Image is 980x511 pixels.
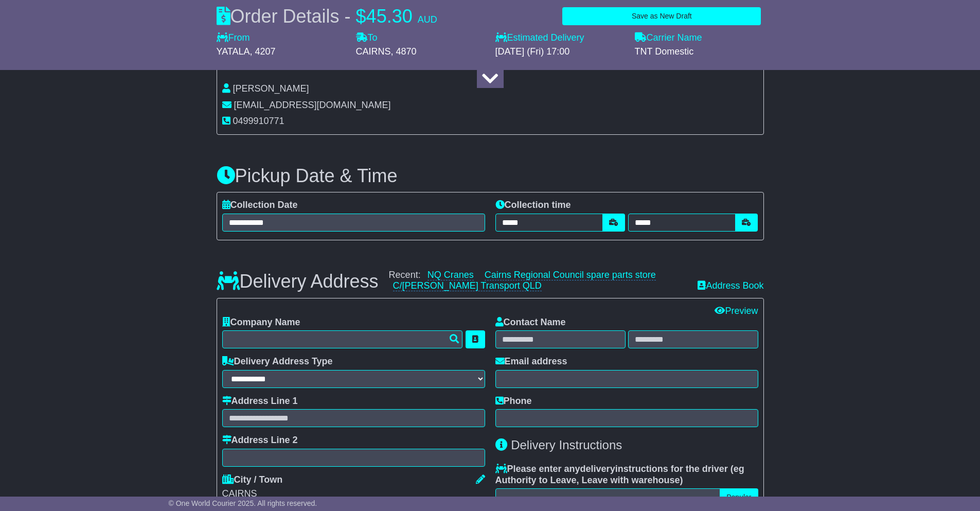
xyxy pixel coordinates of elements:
span: delivery [580,464,615,474]
label: Collection Date [222,200,298,211]
div: Recent: [389,270,688,292]
label: City / Town [222,474,283,486]
span: YATALA [217,46,250,57]
span: 0499910771 [233,116,284,126]
div: Order Details - [217,5,437,27]
label: Collection time [495,200,571,211]
span: © One World Courier 2025. All rights reserved. [169,499,317,507]
span: $ [356,6,366,27]
span: CAIRNS [356,46,391,57]
a: Cairns Regional Council spare parts store [485,270,656,280]
label: Carrier Name [635,32,702,44]
label: To [356,32,378,44]
a: Preview [715,306,758,316]
span: AUD [418,14,437,25]
h3: Delivery Address [217,271,379,292]
span: , 4870 [391,46,417,57]
a: C/[PERSON_NAME] Transport QLD [393,280,542,291]
a: Address Book [698,280,763,291]
span: 45.30 [366,6,413,27]
label: Address Line 2 [222,435,298,446]
label: Address Line 1 [222,396,298,407]
span: [EMAIL_ADDRESS][DOMAIN_NAME] [234,100,391,110]
button: Save as New Draft [562,7,761,25]
a: NQ Cranes [427,270,474,280]
label: Delivery Address Type [222,356,333,367]
label: Estimated Delivery [495,32,625,44]
label: Email address [495,356,567,367]
h3: Pickup Date & Time [217,166,764,186]
span: , 4207 [250,46,276,57]
label: Please enter any instructions for the driver ( ) [495,464,758,486]
label: Contact Name [495,317,566,328]
label: Phone [495,396,532,407]
div: CAIRNS [222,488,485,500]
span: [PERSON_NAME] [233,83,309,94]
span: Delivery Instructions [511,438,622,452]
label: Company Name [222,317,300,328]
button: Popular [720,488,758,506]
div: TNT Domestic [635,46,764,58]
span: eg Authority to Leave, Leave with warehouse [495,464,744,485]
div: [DATE] (Fri) 17:00 [495,46,625,58]
label: From [217,32,250,44]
